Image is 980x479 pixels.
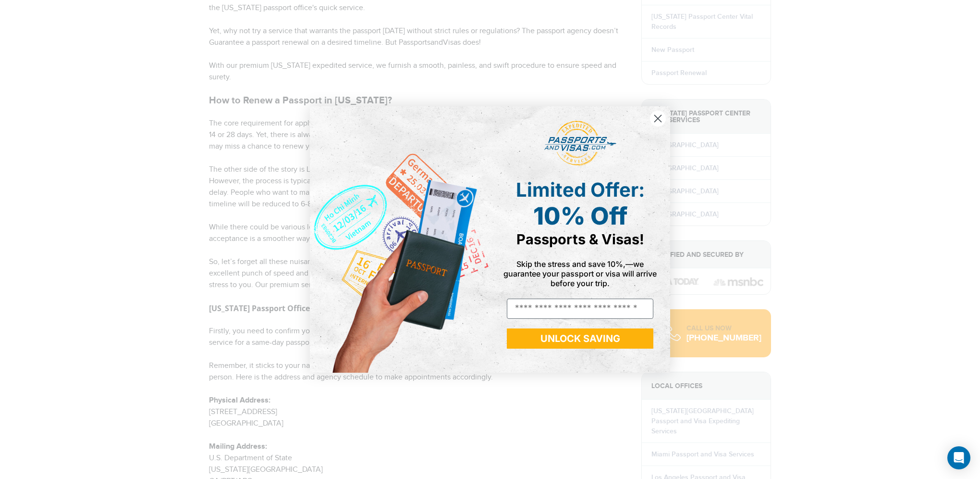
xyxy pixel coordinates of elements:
[947,446,970,469] div: Open Intercom Messenger
[533,202,627,230] span: 10% Off
[507,328,653,349] button: UNLOCK SAVING
[516,231,644,248] span: Passports & Visas!
[310,106,490,372] img: de9cda0d-0715-46ca-9a25-073762a91ba7.png
[503,259,657,288] span: Skip the stress and save 10%,—we guarantee your passport or visa will arrive before your trip.
[544,121,616,166] img: passports and visas
[649,110,666,127] button: Close dialog
[516,178,645,202] span: Limited Offer:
